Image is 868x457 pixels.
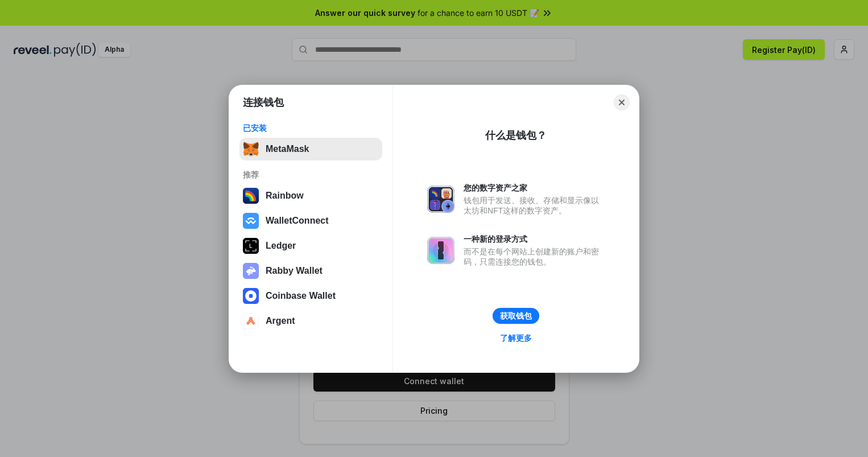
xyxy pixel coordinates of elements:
div: 而不是在每个网站上创建新的账户和密码，只需连接您的钱包。 [464,246,605,267]
button: Close [614,94,630,110]
div: 一种新的登录方式 [464,234,605,244]
img: svg+xml,%3Csvg%20fill%3D%22none%22%20height%3D%2233%22%20viewBox%3D%220%200%2035%2033%22%20width%... [243,141,259,157]
div: MetaMask [266,144,309,154]
img: svg+xml,%3Csvg%20width%3D%2228%22%20height%3D%2228%22%20viewBox%3D%220%200%2028%2028%22%20fill%3D... [243,213,259,229]
img: svg+xml,%3Csvg%20xmlns%3D%22http%3A%2F%2Fwww.w3.org%2F2000%2Fsvg%22%20fill%3D%22none%22%20viewBox... [243,263,259,279]
img: svg+xml,%3Csvg%20width%3D%2228%22%20height%3D%2228%22%20viewBox%3D%220%200%2028%2028%22%20fill%3D... [243,288,259,304]
button: Rabby Wallet [239,260,382,282]
div: 推荐 [243,170,379,180]
button: Argent [239,310,382,332]
img: svg+xml,%3Csvg%20xmlns%3D%22http%3A%2F%2Fwww.w3.org%2F2000%2Fsvg%22%20fill%3D%22none%22%20viewBox... [427,237,454,264]
div: 您的数字资产之家 [464,183,605,193]
div: 什么是钱包？ [485,129,547,142]
div: WalletConnect [266,216,329,226]
h1: 连接钱包 [243,96,284,109]
div: Coinbase Wallet [266,291,336,301]
img: svg+xml,%3Csvg%20width%3D%22120%22%20height%3D%22120%22%20viewBox%3D%220%200%20120%20120%22%20fil... [243,188,259,204]
a: 了解更多 [493,331,539,345]
button: Rainbow [239,184,382,207]
button: Coinbase Wallet [239,285,382,307]
div: Argent [266,316,295,326]
button: 获取钱包 [493,308,539,324]
img: svg+xml,%3Csvg%20xmlns%3D%22http%3A%2F%2Fwww.w3.org%2F2000%2Fsvg%22%20width%3D%2228%22%20height%3... [243,238,259,254]
button: Ledger [239,234,382,257]
div: 钱包用于发送、接收、存储和显示像以太坊和NFT这样的数字资产。 [464,195,605,216]
div: Rabby Wallet [266,266,323,276]
div: Rainbow [266,191,304,201]
div: 获取钱包 [500,311,532,321]
button: MetaMask [239,138,382,160]
button: WalletConnect [239,209,382,232]
img: svg+xml,%3Csvg%20width%3D%2228%22%20height%3D%2228%22%20viewBox%3D%220%200%2028%2028%22%20fill%3D... [243,313,259,329]
div: 了解更多 [500,333,532,343]
div: 已安装 [243,123,379,133]
img: svg+xml,%3Csvg%20xmlns%3D%22http%3A%2F%2Fwww.w3.org%2F2000%2Fsvg%22%20fill%3D%22none%22%20viewBox... [427,186,454,213]
div: Ledger [266,241,296,251]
